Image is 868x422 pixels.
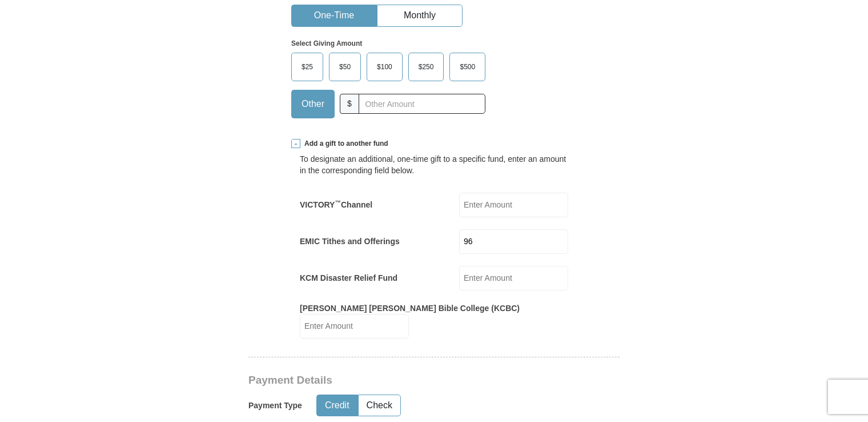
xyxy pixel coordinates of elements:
input: Enter Amount [459,266,568,290]
span: $100 [371,58,398,75]
span: $500 [454,58,481,75]
button: Check [359,395,400,416]
strong: Select Giving Amount [291,39,362,47]
input: Enter Amount [459,193,568,217]
input: Other Amount [359,94,485,114]
div: To designate an additional, one-time gift to a specific fund, enter an amount in the correspondin... [300,153,568,176]
span: $ [340,94,359,114]
input: Enter Amount [300,314,409,339]
label: EMIC Tithes and Offerings [300,236,400,247]
h5: Payment Type [248,401,302,411]
sup: ™ [335,199,341,206]
label: KCM Disaster Relief Fund [300,272,397,284]
button: Credit [317,395,357,416]
button: One-Time [292,5,376,26]
label: [PERSON_NAME] [PERSON_NAME] Bible College (KCBC) [300,302,520,314]
span: Add a gift to another fund [300,139,388,149]
span: $250 [413,58,440,75]
span: $50 [333,58,356,75]
h3: Payment Details [248,374,540,387]
span: $25 [296,58,319,75]
label: VICTORY Channel [300,199,372,210]
span: Other [296,95,330,113]
button: Monthly [377,5,462,26]
input: Enter Amount [459,229,568,254]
